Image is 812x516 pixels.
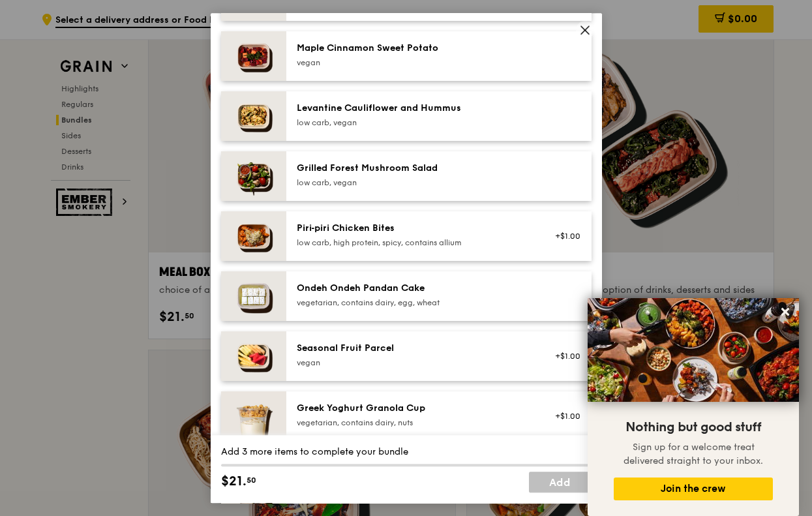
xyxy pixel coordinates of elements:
[547,231,581,241] div: +$1.00
[588,298,799,402] img: DSC07876-Edit02-Large.jpeg
[297,57,531,68] div: vegan
[221,391,286,457] img: daily_normal_Greek_Yoghurt_Granola_Cup.jpeg
[297,417,531,428] div: vegetarian, contains dairy, nuts
[297,357,531,368] div: vegan
[624,442,763,466] span: Sign up for a welcome treat delivered straight to your inbox.
[614,478,773,500] button: Join the crew
[221,472,247,491] span: $21.
[297,237,531,248] div: low carb, high protein, spicy, contains allium
[297,222,531,235] div: Piri‑piri Chicken Bites
[221,446,592,459] div: Add 3 more items to complete your bundle
[625,419,761,435] span: Nothing but good stuff
[297,162,531,175] div: Grilled Forest Mushroom Salad
[221,151,286,201] img: daily_normal_Grilled-Forest-Mushroom-Salad-HORZ.jpg
[775,301,796,322] button: Close
[221,91,286,141] img: daily_normal_Levantine_Cauliflower_and_Hummus__Horizontal_.jpg
[297,177,531,188] div: low carb, vegan
[221,271,286,321] img: daily_normal_Ondeh_Ondeh_Pandan_Cake-HORZ.jpg
[221,211,286,261] img: daily_normal_Piri-Piri-Chicken-Bites-HORZ.jpg
[221,31,286,81] img: daily_normal_Maple_Cinnamon_Sweet_Potato__Horizontal_.jpg
[297,42,531,55] div: Maple Cinnamon Sweet Potato
[547,351,581,361] div: +$1.00
[297,102,531,115] div: Levantine Cauliflower and Hummus
[529,472,592,493] a: Add
[297,342,531,355] div: Seasonal Fruit Parcel
[547,411,581,421] div: +$1.00
[247,475,256,485] span: 50
[297,402,531,415] div: Greek Yoghurt Granola Cup
[221,331,286,381] img: daily_normal_Seasonal_Fruit_Parcel__Horizontal_.jpg
[297,117,531,128] div: low carb, vegan
[297,282,531,295] div: Ondeh Ondeh Pandan Cake
[297,297,531,308] div: vegetarian, contains dairy, egg, wheat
